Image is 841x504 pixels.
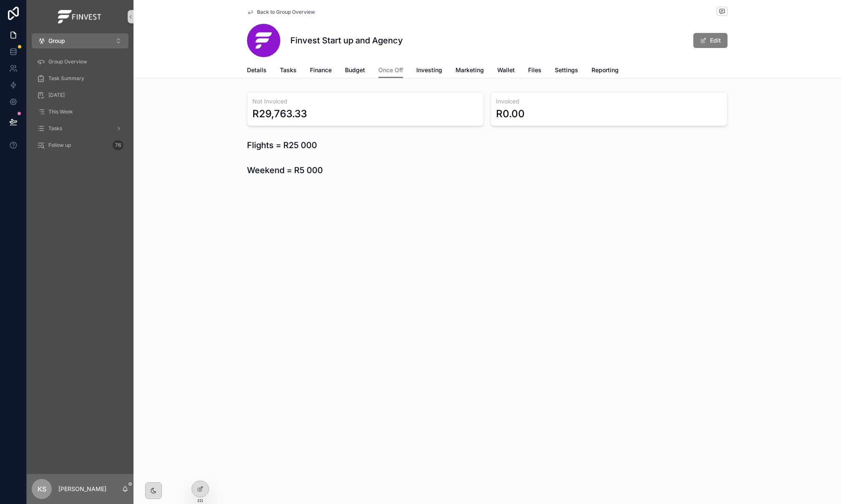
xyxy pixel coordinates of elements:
[48,37,65,45] span: Group
[280,63,297,79] a: Tasks
[38,484,46,494] span: KS
[247,164,323,176] h1: Weekend = R5 000
[252,97,478,106] h3: Not Invoiced
[32,54,128,69] a: Group Overview
[497,66,515,74] span: Wallet
[345,66,365,74] span: Budget
[113,140,123,150] div: 76
[247,63,267,79] a: Details
[528,66,541,74] span: Files
[247,139,317,151] h1: Flights = R25 000
[592,63,619,79] a: Reporting
[378,63,403,78] a: Once Off
[247,9,315,15] a: Back to Group Overview
[32,71,128,86] a: Task Summary
[58,10,102,23] img: App logo
[58,485,106,493] p: [PERSON_NAME]
[48,142,71,149] span: Follow up
[252,107,307,121] div: R29,763.33
[32,121,128,136] a: Tasks
[416,63,442,79] a: Investing
[456,63,484,79] a: Marketing
[592,66,619,74] span: Reporting
[247,66,267,74] span: Details
[345,63,365,79] a: Budget
[310,66,332,74] span: Finance
[378,66,403,74] span: Once Off
[416,66,442,74] span: Investing
[496,107,525,121] div: R0.00
[32,33,128,48] button: Select Button
[48,58,87,65] span: Group Overview
[32,104,128,119] a: This Week
[257,9,315,15] span: Back to Group Overview
[48,125,62,132] span: Tasks
[693,33,728,48] button: Edit
[555,63,578,79] a: Settings
[555,66,578,74] span: Settings
[290,35,403,46] h1: Finvest Start up and Agency
[310,63,332,79] a: Finance
[496,97,722,106] h3: Invoiced
[48,108,73,115] span: This Week
[280,66,297,74] span: Tasks
[32,88,128,103] a: [DATE]
[32,138,128,153] a: Follow up76
[27,48,133,164] div: scrollable content
[497,63,515,79] a: Wallet
[528,63,541,79] a: Files
[48,75,84,82] span: Task Summary
[456,66,484,74] span: Marketing
[48,92,65,98] span: [DATE]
